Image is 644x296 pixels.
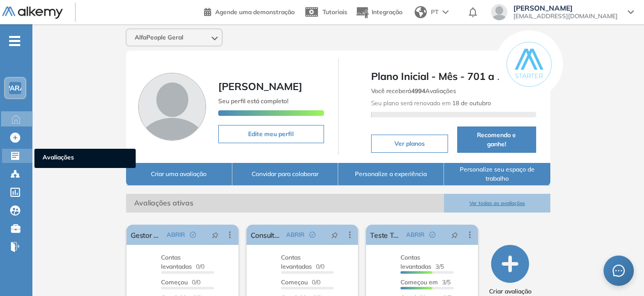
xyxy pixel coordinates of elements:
font: ABRIR [286,231,304,238]
font: Avaliações [43,153,74,161]
font: Ver planos [394,140,425,147]
font: Teste Técnico C# - Talent Academy [370,231,484,240]
font: Contas levantadas [161,253,192,270]
font: Ver todas as avaliações [469,200,525,206]
img: seta [442,10,449,14]
button: Criar avaliação [489,245,532,296]
font: Criar avaliação [489,287,532,295]
a: Consultor Financeiro Sênior Dynamics F&0 - LATAM [251,225,283,245]
font: Plano Inicial - Mês - 701 a 1000 [371,70,521,82]
font: Agende uma demonstração [215,8,295,16]
font: 3/5 [442,278,451,286]
font: 0/0 [192,278,200,286]
font: AlfaPeople Geral [135,33,183,41]
font: Contas levantadas [281,253,312,270]
button: Ver planos [371,135,448,153]
font: Consultor Financeiro Sênior Dynamics F&0 - LATAM [251,231,415,240]
button: Edite meu perfil [218,125,324,143]
font: 3/5 [435,263,444,270]
span: círculo de verificação [190,232,196,238]
font: Contas levantadas [400,253,431,270]
font: PARA [6,83,25,92]
font: Começou [161,278,188,286]
font: 0/0 [316,263,325,270]
img: mundo [415,6,427,18]
font: 4994 [411,87,425,95]
a: Teste Técnico C# - Talent Academy [370,225,402,245]
font: Criar uma avaliação [151,170,207,178]
button: alfinete [444,227,466,243]
font: PT [431,8,438,16]
font: [PERSON_NAME] [218,80,302,93]
font: 18 de outubro [452,99,491,107]
font: 0/0 [196,263,205,270]
img: Imagem de perfil [138,73,206,141]
font: Começou [281,278,308,286]
font: Personalize a experiência [355,170,427,178]
span: mensagem [613,265,625,277]
a: Gestor de projeto [131,225,163,245]
font: Integração [372,8,402,16]
font: Gestor de projeto [131,231,186,240]
button: Ver todas as avaliações [444,194,550,213]
font: Tutoriais [323,8,347,16]
button: alfinete [204,227,226,243]
span: alfinete [331,231,338,239]
span: círculo de verificação [309,232,315,238]
font: Seu plano será renovado em [371,99,451,107]
img: Logotipo [2,7,63,19]
span: alfinete [212,231,219,239]
font: Recomendo e ganhe! [477,131,516,148]
font: Você receberá [371,87,411,95]
span: alfinete [451,231,458,239]
font: Avaliações [425,87,456,95]
font: Personalize seu espaço de trabalho [460,165,535,182]
font: Começou em [400,278,438,286]
button: Personalize seu espaço de trabalho [444,163,550,186]
font: 0/0 [312,278,320,286]
button: Personalize a experiência [338,163,444,186]
font: [PERSON_NAME] [513,4,573,13]
font: Edite meu perfil [248,130,294,138]
a: Agende uma demonstração [204,5,295,17]
font: Convidar para colaborar [252,170,318,178]
font: Seu perfil está completo! [218,97,289,105]
button: Criar uma avaliação [126,163,232,186]
font: ABRIR [406,231,424,238]
span: círculo de verificação [429,232,435,238]
font: Avaliações ativas [134,198,193,207]
button: alfinete [324,227,346,243]
font: ABRIR [167,231,185,238]
font: [EMAIL_ADDRESS][DOMAIN_NAME] [513,12,618,20]
button: Recomendo e ganhe! [457,126,536,153]
button: Integração [355,2,402,23]
button: Convidar para colaborar [232,163,338,186]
